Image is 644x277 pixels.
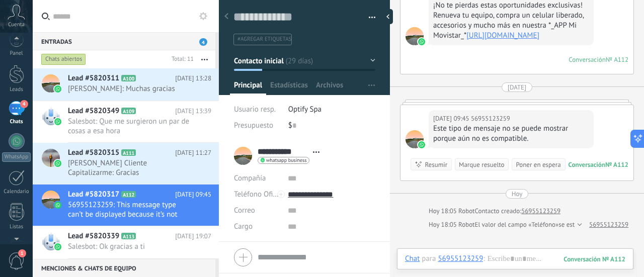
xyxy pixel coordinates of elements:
span: Lead #5820349 [68,106,119,116]
div: № A112 [605,160,628,169]
span: [PERSON_NAME]: Muchas gracias [68,84,192,94]
a: Lead #5820339 A113 [DATE] 19:07 Salesbot: Ok gracias a ti [33,226,219,258]
div: Renueva tu equipo, compra un celular liberado, accesorios y mucho más en nuestra *_APP Mi Movistar_* [433,11,589,41]
a: Lead #5820349 A109 [DATE] 13:39 Salesbot: Que me surgieron un par de cosas a esa hora [33,101,219,142]
span: A111 [121,149,136,156]
span: A113 [121,233,136,239]
div: Hoy [512,189,523,199]
span: Salesbot: Ok gracias a ti [68,242,192,251]
span: A109 [121,108,136,114]
span: Robot [458,220,474,229]
span: Lead #5820315 [68,148,119,158]
div: ¡No te pierdas estas oportunidades exclusivas! [433,1,589,11]
div: Este tipo de mensaje no se puede mostrar porque aún no es compatible. [433,124,589,144]
span: [DATE] 11:27 [175,148,211,158]
img: waba.svg [54,85,61,93]
span: Estadísticas [270,80,308,95]
span: El valor del campo «Teléfono» [475,220,559,230]
span: [DATE] 09:45 [175,190,211,200]
div: Entradas [33,32,215,50]
div: Conversación [569,160,605,169]
span: para [422,254,436,264]
span: Presupuesto [234,121,273,130]
button: Más [194,50,215,68]
a: Lead #5820311 A100 [DATE] 13:28 [PERSON_NAME]: Muchas gracias [33,68,219,101]
span: 4 [20,100,28,108]
div: Hoy 18:05 [429,206,458,216]
span: A100 [121,75,136,81]
span: Optify Spa [288,105,321,114]
span: [DATE] 13:39 [175,106,211,116]
div: Calendario [2,189,31,195]
div: 112 [563,255,625,263]
img: waba.svg [54,202,61,209]
div: Ocultar [383,9,393,24]
a: Lead #5820315 A111 [DATE] 11:27 [PERSON_NAME] Cliente Capitalizarme: Gracias [33,143,219,184]
button: Correo [234,203,255,219]
span: Usuario resp. [234,105,276,114]
div: Hoy 18:05 [429,220,458,230]
div: Usuario resp. [234,102,281,118]
button: Teléfono Oficina [234,187,280,203]
img: waba.svg [418,38,425,45]
span: whatsapp business [266,158,306,163]
a: [URL][DOMAIN_NAME] [466,31,539,40]
div: Poner en espera [516,160,560,169]
span: 56955123259 [471,114,510,124]
img: waba.svg [54,118,61,125]
span: [DATE] 13:28 [175,73,211,83]
div: Panel [2,50,31,57]
div: [DATE] [508,82,526,92]
img: waba.svg [418,141,425,148]
div: Total: 11 [168,54,194,64]
span: A112 [121,191,136,198]
span: 56955123259 [406,130,424,148]
span: Salesbot: Que me surgieron un par de cosas a esa hora [68,117,192,136]
span: Robot [458,207,474,215]
span: Lead #5820339 [68,231,119,241]
div: Listas [2,224,31,230]
span: Lead #5820311 [68,73,119,83]
img: waba.svg [54,160,61,167]
div: Leads [2,86,31,93]
span: Principal [234,80,262,95]
div: Contacto creado: [475,206,522,216]
div: WhatsApp [2,152,31,162]
div: $ [288,118,375,134]
span: Cuenta [8,22,25,28]
span: Teléfono Oficina [234,190,286,199]
span: : [483,254,485,264]
span: 56955123259 [406,27,424,45]
img: waba.svg [54,243,61,250]
div: [DATE] 09:45 [433,114,471,124]
span: 4 [199,38,207,46]
span: Lead #5820317 [68,190,119,200]
div: Presupuesto [234,118,281,134]
span: Cargo [234,223,253,230]
div: № A112 [606,55,628,64]
span: [DATE] 19:07 [175,231,211,241]
div: Menciones & Chats de equipo [33,259,215,277]
a: Lead #5820317 A112 [DATE] 09:45 56955123259: This message type can’t be displayed because it’s no... [33,184,219,226]
a: 56955123259 [589,220,628,230]
div: Cargo [234,219,280,235]
span: [PERSON_NAME] Cliente Capitalizarme: Gracias [68,158,192,177]
div: 56955123259 [438,254,483,263]
div: Conversación [569,55,606,64]
span: Correo [234,206,255,215]
span: Archivos [316,80,343,95]
span: 56955123259: This message type can’t be displayed because it’s not supported yet. [68,200,192,219]
div: Chats abiertos [41,53,86,65]
a: 56955123259 [521,206,560,216]
div: Chats [2,119,31,125]
div: Resumir [425,160,447,169]
div: Compañía [234,170,280,187]
span: 1 [18,249,26,257]
span: #agregar etiquetas [237,36,291,43]
div: Marque resuelto [459,160,504,169]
